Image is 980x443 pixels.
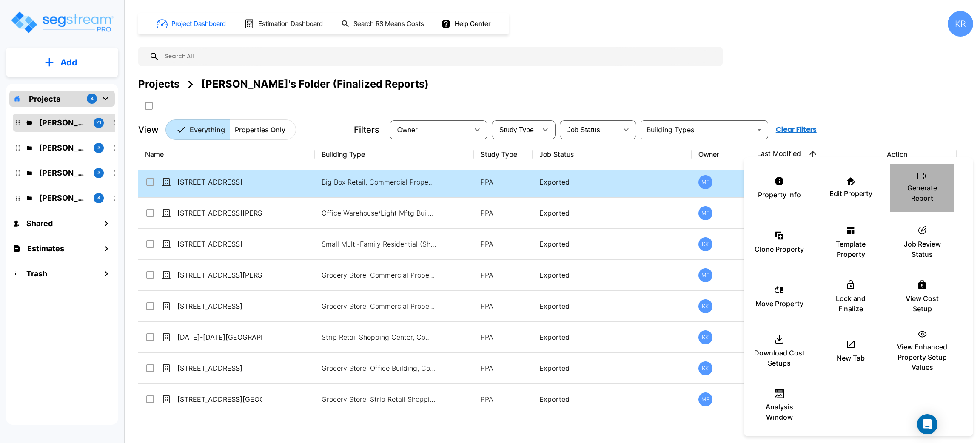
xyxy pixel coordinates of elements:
[825,239,876,259] p: Template Property
[897,342,948,372] p: View Enhanced Property Setup Values
[829,188,872,199] p: Edit Property
[754,402,805,422] p: Analysis Window
[754,348,805,368] p: Download Cost Setups
[755,244,804,254] p: Clone Property
[897,293,948,314] p: View Cost Setup
[755,298,803,309] p: Move Property
[837,353,865,363] p: New Tab
[897,183,948,203] p: Generate Report
[758,190,801,200] p: Property Info
[917,414,937,434] div: Open Intercom Messenger
[825,293,876,314] p: Lock and Finalize
[897,239,948,259] p: Job Review Status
